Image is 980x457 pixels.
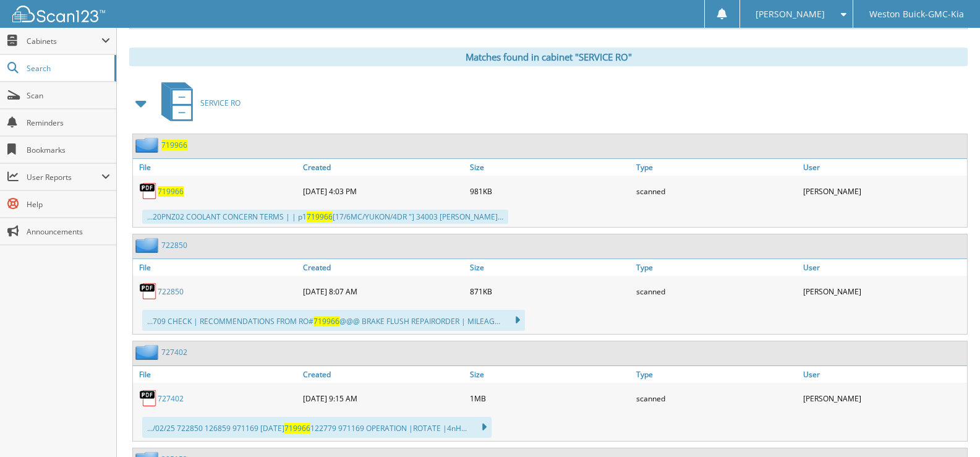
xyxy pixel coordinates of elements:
span: Cabinets [27,36,101,46]
div: ...709 CHECK | RECOMMENDATIONS FROM RO# @@@ BRAKE FLUSH REPAIRORDER | MILEAG... [142,310,525,331]
span: User Reports [27,172,101,182]
a: 719966 [161,140,187,150]
a: Type [633,159,800,176]
a: 722850 [161,240,187,250]
div: 1MB [467,386,634,411]
div: .../02/25 722850 126859 971169 [DATE] 122779 971169 OPERATION |ROTATE |4nH... [142,417,492,438]
div: [PERSON_NAME] [800,386,967,411]
span: SERVICE RO [200,98,241,108]
a: 722850 [158,286,184,297]
a: Size [467,259,634,276]
span: Reminders [27,117,110,128]
div: [PERSON_NAME] [800,179,967,203]
div: scanned [633,279,800,304]
img: folder2.png [135,237,161,253]
span: Scan [27,90,110,101]
a: Created [300,366,467,383]
a: SERVICE RO [154,79,241,127]
img: PDF.png [139,182,158,200]
img: folder2.png [135,344,161,360]
div: scanned [633,386,800,411]
span: Help [27,199,110,210]
a: File [133,366,300,383]
a: File [133,259,300,276]
a: File [133,159,300,176]
div: [DATE] 9:15 AM [300,386,467,411]
span: 719966 [284,423,310,434]
div: [DATE] 8:07 AM [300,279,467,304]
a: 727402 [161,347,187,357]
a: Created [300,259,467,276]
a: User [800,366,967,383]
img: scan123-logo-white.svg [12,6,105,22]
span: Weston Buick-GMC-Kia [869,11,964,18]
div: 981KB [467,179,634,203]
span: Announcements [27,226,110,237]
a: Size [467,159,634,176]
a: Size [467,366,634,383]
img: PDF.png [139,389,158,408]
a: User [800,159,967,176]
div: 871KB [467,279,634,304]
img: folder2.png [135,137,161,153]
div: ...20PNZ02 COOLANT CONCERN TERMS | | p1 [17/6MC/YUKON/4DR "] 34003 [PERSON_NAME]... [142,210,508,224]
a: Type [633,259,800,276]
div: [PERSON_NAME] [800,279,967,304]
a: Type [633,366,800,383]
a: User [800,259,967,276]
span: 719966 [313,316,339,327]
img: PDF.png [139,282,158,301]
span: [PERSON_NAME] [756,11,825,18]
a: 727402 [158,393,184,404]
div: scanned [633,179,800,203]
span: Bookmarks [27,145,110,155]
a: 719966 [158,186,184,197]
span: Search [27,63,108,74]
iframe: Chat Widget [918,398,980,457]
span: 719966 [307,211,333,222]
div: [DATE] 4:03 PM [300,179,467,203]
div: Matches found in cabinet "SERVICE RO" [129,48,968,66]
a: Created [300,159,467,176]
